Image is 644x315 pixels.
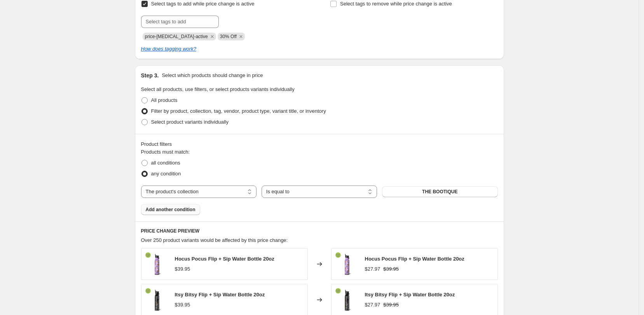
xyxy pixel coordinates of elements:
[209,33,216,40] button: Remove price-change-job-active
[141,204,200,215] button: Add another condition
[141,237,288,243] span: Over 250 product variants would be affected by this price change:
[145,34,208,39] span: price-change-job-active
[237,33,244,40] button: Remove 30% Off
[151,1,255,7] span: Select tags to add while price change is active
[383,301,399,309] strike: $39.95
[145,252,169,276] img: swig-life-signature-20oz-insulated-stainless-steel-water-bottle-hocus-pocus-main_80x.jpg
[151,97,178,103] span: All products
[365,301,380,309] div: $27.97
[365,292,455,297] span: Itsy Bitsy Flip + Sip Water Bottle 20oz
[151,160,180,166] span: all conditions
[151,171,181,177] span: any condition
[175,265,190,273] div: $39.95
[365,265,380,273] div: $27.97
[141,16,219,28] input: Select tags to add
[162,72,263,79] p: Select which products should change in price
[340,1,452,7] span: Select tags to remove while price change is active
[365,256,464,262] span: Hocus Pocus Flip + Sip Water Bottle 20oz
[422,189,457,195] span: THE BOOTIQUE
[151,108,326,114] span: Filter by product, collection, tag, vendor, product type, variant title, or inventory
[335,288,359,311] img: swig-life-signature-20oz-insulated-stainless-steel-water-bottle-itsy-bitsy-main_80x.jpg
[151,119,229,125] span: Select product variants individually
[146,206,195,213] span: Add another condition
[382,186,497,197] button: THE BOOTIQUE
[175,256,274,262] span: Hocus Pocus Flip + Sip Water Bottle 20oz
[141,149,190,155] span: Products must match:
[335,252,359,276] img: swig-life-signature-20oz-insulated-stainless-steel-water-bottle-hocus-pocus-main_80x.jpg
[141,228,498,234] h6: PRICE CHANGE PREVIEW
[383,265,399,273] strike: $39.95
[175,292,265,297] span: Itsy Bitsy Flip + Sip Water Bottle 20oz
[145,288,169,311] img: swig-life-signature-20oz-insulated-stainless-steel-water-bottle-itsy-bitsy-main_80x.jpg
[141,46,196,52] a: How does tagging work?
[220,34,237,39] span: 30% Off
[141,86,295,92] span: Select all products, use filters, or select products variants individually
[141,140,498,148] div: Product filters
[175,301,190,309] div: $39.95
[141,72,159,79] h2: Step 3.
